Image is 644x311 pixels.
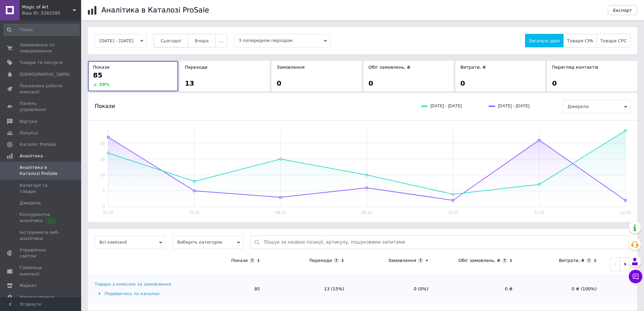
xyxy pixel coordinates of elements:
text: 12.10 [620,210,630,215]
span: Управління сайтом [20,247,63,259]
span: Обіг замовлень, ₴ [368,65,410,70]
span: [DEMOGRAPHIC_DATA] [20,71,70,77]
td: 85 [183,274,267,304]
span: Гаманець компанії [20,265,63,277]
span: ... [219,38,223,43]
text: 08.10 [276,210,286,215]
span: 13 [185,79,194,87]
div: Товари з комісією за замовлення [95,281,171,287]
span: 85 [93,71,102,79]
span: Покази [95,103,115,110]
div: Замовлення [388,258,416,264]
div: Обіг замовлень, ₴ [458,258,500,264]
td: 0 ₴ [435,274,519,304]
span: Magic of Art [22,4,73,10]
div: Покази [231,258,248,264]
span: Експорт [613,8,632,13]
span: З попереднім періодом [234,34,330,47]
span: Категорії та товари [20,182,63,195]
span: 0 [552,79,557,87]
button: Чат з покупцем [629,270,642,283]
text: 0 [102,204,105,209]
button: ... [215,34,227,47]
span: Сьогодні [161,38,181,43]
text: 20 [100,141,105,146]
div: Ваш ID: 3282595 [22,10,81,16]
span: Конкурентна аналітика [20,212,63,224]
span: Джерела [563,100,630,113]
input: Пошук за назвою позиції, артикулу, пошуковими запитами [264,236,627,249]
text: 07.10 [189,210,199,215]
text: 09.10 [362,210,372,215]
span: Аналітика [20,153,43,159]
td: 0 (0%) [351,274,435,304]
span: Відгуки [20,118,37,125]
span: Маркет [20,283,37,289]
span: Товари CPC [600,38,627,43]
span: 0 [368,79,373,87]
td: 0 ₴ (100%) [519,274,603,304]
span: Панель управління [20,101,63,113]
h1: Аналітика в Каталозі ProSale [101,6,209,14]
span: Замовлення [277,65,305,70]
span: Налаштування [20,294,54,300]
span: Показники роботи компанії [20,83,63,95]
span: Товари та послуги [20,60,63,66]
span: Покупці [20,130,38,136]
span: Замовлення та повідомлення [20,42,63,54]
button: Товари CPA [563,34,597,47]
text: 10.10 [448,210,458,215]
span: Товари CPA [567,38,593,43]
div: Подивитись по каналах [95,291,181,297]
span: Вчора [195,38,209,43]
button: Вчора [188,34,216,47]
span: Витрати, ₴ [460,65,486,70]
button: Товари CPC [597,34,630,47]
span: 0 [460,79,465,87]
span: Каталог ProSale [20,141,56,148]
text: 11.10 [534,210,544,215]
span: Джерела [20,200,41,206]
text: 06.10 [103,210,113,215]
span: Перегляд контактів [552,65,598,70]
text: 15 [100,157,105,161]
input: Пошук [3,24,80,36]
span: Загальні дані [529,38,560,43]
td: 13 (15%) [267,274,351,304]
text: 10 [100,173,105,177]
span: 0 [277,79,281,87]
span: Аналітика в Каталозі ProSale [20,164,63,177]
span: Всі кампанії [95,236,166,249]
span: 39 % [99,82,110,87]
span: Інструменти веб-аналітики [20,229,63,242]
text: 5 [102,188,105,193]
div: Переходи [309,258,332,264]
span: Виберіть категорію [172,236,243,249]
span: Переходи [185,65,208,70]
button: [DATE] - [DATE] [95,34,147,47]
span: Покази [93,65,110,70]
button: Загальні дані [525,34,564,47]
div: Витрати, ₴ [559,258,585,264]
button: Експорт [608,5,638,15]
button: Сьогодні [153,34,188,47]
